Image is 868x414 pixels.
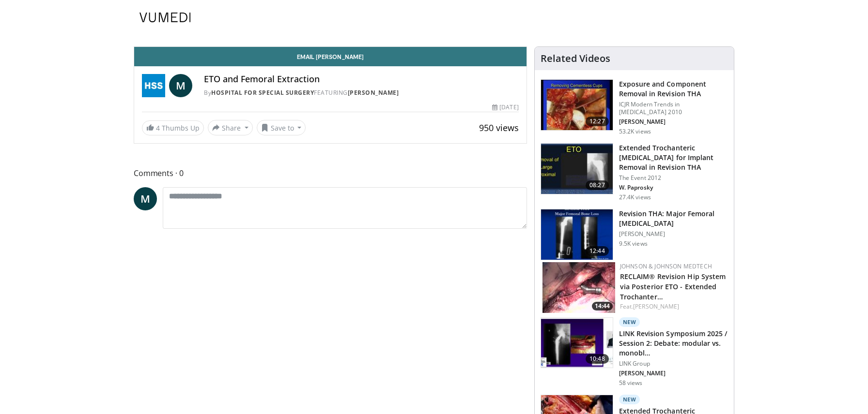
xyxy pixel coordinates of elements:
[619,360,728,368] p: LINK Group
[542,262,615,313] img: 88178fad-16e7-4286-8b0d-e0e977b615e6.150x105_q85_crop-smart_upscale.jpg
[619,317,640,327] p: New
[142,120,204,135] a: 4 Thumbs Up
[142,74,165,97] img: Hospital for Special Surgery
[348,89,399,97] a: [PERSON_NAME]
[619,379,643,387] p: 58 views
[633,302,679,310] a: [PERSON_NAME]
[541,209,728,260] a: 12:44 Revision THA: Major Femoral [MEDICAL_DATA] [PERSON_NAME] 9.5K views
[619,209,728,228] h3: Revision THA: Major Femoral [MEDICAL_DATA]
[620,272,726,301] a: RECLAIM® Revision Hip System via Posterior ETO - Extended Trochanter…
[204,74,519,85] h4: ETO and Femoral Extraction
[139,13,191,22] img: VuMedi Logo
[619,230,728,238] p: [PERSON_NAME]
[620,271,726,301] h3: RECLAIM® Revision Hip System via Posterior ETO - Extended Trochanteric Osteotomy Exposure (ETO)
[208,120,253,135] button: Share
[586,354,609,364] span: 10:48
[492,103,518,112] div: [DATE]
[619,118,728,126] p: Richard Berger
[134,167,527,179] span: Comments 0
[541,144,613,194] img: 5SPjETdNCPS-ZANX4xMDoxOmtxOwKG7D.150x105_q85_crop-smart_upscale.jpg
[257,120,306,135] button: Save to
[620,302,726,311] div: Feat.
[592,302,613,310] span: 14:44
[619,329,728,358] h3: LINK Revision Symposium 2025 / Session 2: Debate: modular vs. monoblock revision stems: pro modular
[169,74,192,97] a: M
[586,246,609,256] span: 12:44
[619,101,728,116] p: ICJR Modern Trends in [MEDICAL_DATA] 2010
[619,395,640,404] p: New
[619,128,651,135] p: 53.2K views
[541,79,728,135] a: 12:27 Exposure and Component Removal in Revision THA ICJR Modern Trends in [MEDICAL_DATA] 2010 [P...
[620,262,712,270] a: Johnson & Johnson MedTech
[541,80,613,130] img: 297848_0003_1.png.150x105_q85_crop-smart_upscale.jpg
[541,209,613,260] img: 38436_0000_3.png.150x105_q85_crop-smart_upscale.jpg
[619,370,728,377] p: Amar Ranawat
[134,187,157,210] a: M
[619,184,728,192] p: Wayne Paprosky
[586,117,609,126] span: 12:27
[619,193,651,201] p: 27.4K views
[619,240,648,248] p: 9.5K views
[541,143,728,201] a: 08:27 Extended Trochanteric [MEDICAL_DATA] for Implant Removal in Revision THA The Event 2012 W. ...
[542,262,615,313] a: 14:44
[156,123,160,133] span: 4
[541,317,728,387] a: 10:48 New LINK Revision Symposium 2025 / Session 2: Debate: modular vs. monobl… LINK Group [PERSO...
[541,53,610,64] h4: Related Videos
[204,89,519,97] div: By FEATURING
[134,47,527,66] a: Email [PERSON_NAME]
[541,318,613,368] img: e7155830-0e5b-4b7b-8db7-6cf9ce952e6e.150x105_q85_crop-smart_upscale.jpg
[619,79,728,99] h3: Exposure and Component Removal in Revision THA
[211,89,314,97] a: Hospital for Special Surgery
[479,122,519,133] span: 950 views
[619,174,728,182] p: The Event 2012
[586,180,609,190] span: 08:27
[619,143,728,172] h3: Extended Trochanteric [MEDICAL_DATA] for Implant Removal in Revision THA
